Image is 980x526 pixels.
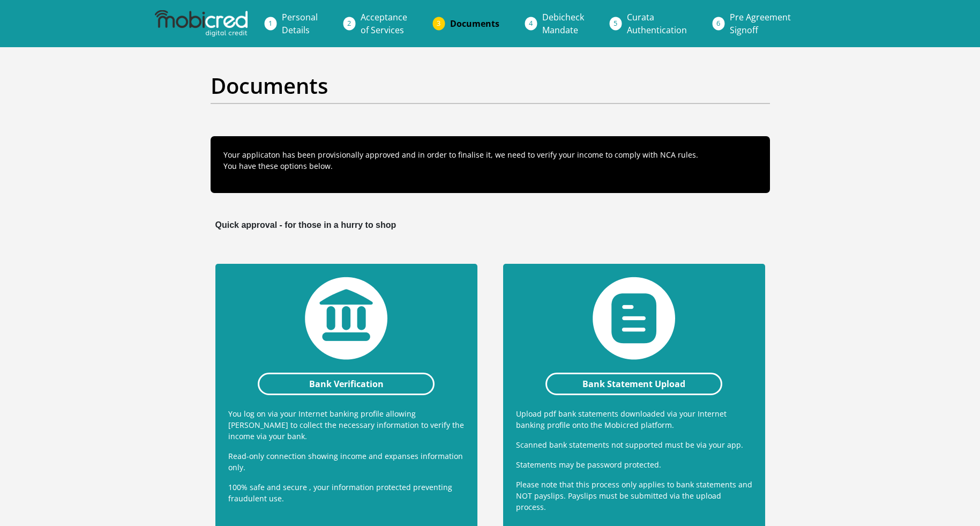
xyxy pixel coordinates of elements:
[215,220,397,229] b: Quick approval - for those in a hurry to shop
[223,149,757,172] p: Your applicaton has been provisionally approved and in order to finalise it, we need to verify yo...
[361,11,407,36] span: Acceptance of Services
[516,479,752,513] p: Please note that this process only applies to bank statements and NOT payslips. Payslips must be ...
[282,11,318,36] span: Personal Details
[442,13,508,34] a: Documents
[155,10,247,37] img: mobicred logo
[730,11,791,36] span: Pre Agreement Signoff
[542,11,584,36] span: Debicheck Mandate
[593,277,675,360] img: statement-upload.png
[228,450,465,473] p: Read-only connection showing income and expanses information only.
[721,6,799,41] a: Pre AgreementSignoff
[228,481,465,504] p: 100% safe and secure , your information protected preventing fraudulent use.
[211,73,770,99] h2: Documents
[273,6,326,41] a: PersonalDetails
[305,277,387,360] img: bank-verification.png
[516,408,752,431] p: Upload pdf bank statements downloaded via your Internet banking profile onto the Mobicred platform.
[516,439,752,450] p: Scanned bank statements not supported must be via your app.
[618,6,695,41] a: CurataAuthentication
[627,11,687,36] span: Curata Authentication
[258,373,435,395] a: Bank Verification
[352,6,416,41] a: Acceptanceof Services
[516,459,752,470] p: Statements may be password protected.
[545,373,723,395] a: Bank Statement Upload
[534,6,593,41] a: DebicheckMandate
[228,408,465,442] p: You log on via your Internet banking profile allowing [PERSON_NAME] to collect the necessary info...
[450,18,499,29] span: Documents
